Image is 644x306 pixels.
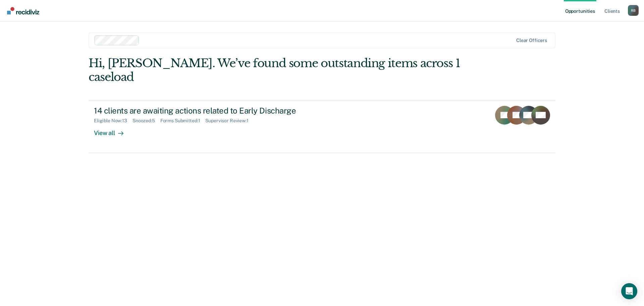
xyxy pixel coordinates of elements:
[516,38,547,43] div: Clear officers
[7,7,39,14] img: Recidiviz
[205,118,254,124] div: Supervisor Review : 1
[89,100,555,153] a: 14 clients are awaiting actions related to Early DischargeEligible Now:13Snoozed:5Forms Submitted...
[94,106,329,116] div: 14 clients are awaiting actions related to Early Discharge
[89,56,462,84] div: Hi, [PERSON_NAME]. We’ve found some outstanding items across 1 caseload
[160,118,206,124] div: Forms Submitted : 1
[94,118,132,124] div: Eligible Now : 13
[94,124,131,137] div: View all
[628,5,639,16] div: R B
[628,5,639,16] button: Profile dropdown button
[621,283,637,299] div: Open Intercom Messenger
[132,118,160,124] div: Snoozed : 5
